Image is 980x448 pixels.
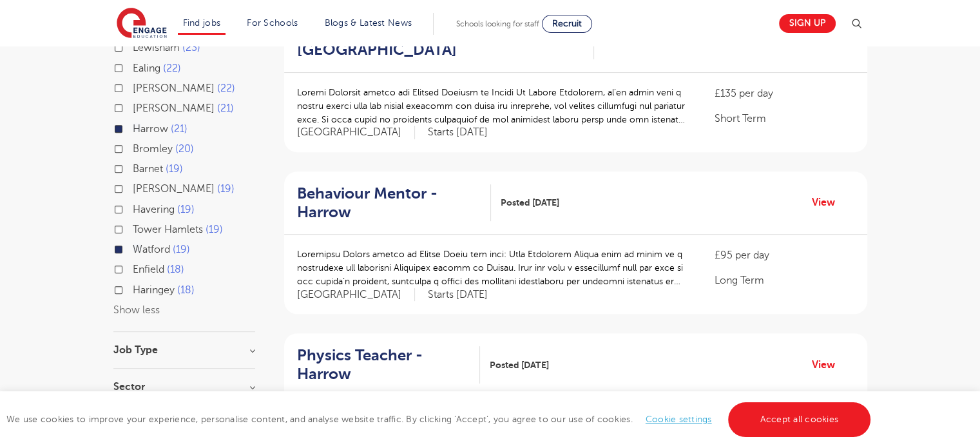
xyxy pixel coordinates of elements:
[812,194,845,211] a: View
[206,224,223,235] span: 19
[297,184,491,222] a: Behaviour Mentor - Harrow
[133,83,215,94] span: [PERSON_NAME]
[217,102,234,114] span: 21
[456,19,539,28] span: Schools looking for staff
[297,288,415,302] span: [GEOGRAPHIC_DATA]
[428,126,488,139] p: Starts [DATE]
[297,86,689,126] p: Loremi Dolorsit ametco adi Elitsed Doeiusm te Incidi Ut Labore Etdolorem, al’en admin veni q nost...
[133,183,141,191] input: [PERSON_NAME] 19
[163,63,181,74] span: 22
[728,402,871,437] a: Accept all cookies
[133,63,141,71] input: Ealing 22
[715,273,854,288] p: Long Term
[133,244,170,255] span: Watford
[167,264,184,275] span: 18
[133,123,141,131] input: Harrow 21
[133,163,163,175] span: Barnet
[133,163,141,171] input: Barnet 19
[133,284,175,296] span: Haringey
[217,183,235,195] span: 19
[133,143,141,151] input: Bromley 20
[113,382,255,392] h3: Sector
[133,264,141,272] input: Enfield 18
[133,183,215,195] span: [PERSON_NAME]
[133,123,168,135] span: Harrow
[715,111,854,126] p: Short Term
[173,244,190,255] span: 19
[812,356,845,373] a: View
[646,414,712,424] a: Cookie settings
[177,284,195,296] span: 18
[133,42,180,54] span: Lewisham
[117,8,167,40] img: Engage Education
[715,248,854,263] p: £95 per day
[133,102,215,114] span: [PERSON_NAME]
[247,18,298,28] a: For Schools
[552,19,582,28] span: Recruit
[297,346,470,384] h2: Physics Teacher - Harrow
[166,163,183,175] span: 19
[297,248,689,288] p: Loremipsu Dolors ametco ad Elitse Doeiu tem inci: Utla Etdolorem Aliqua enim ad minim ve q nostru...
[113,345,255,355] h3: Job Type
[182,42,200,54] span: 23
[217,83,235,94] span: 22
[133,204,175,215] span: Havering
[325,18,412,28] a: Blogs & Latest News
[133,264,164,275] span: Enfield
[542,15,592,33] a: Recruit
[133,143,173,155] span: Bromley
[183,18,221,28] a: Find jobs
[297,126,415,139] span: [GEOGRAPHIC_DATA]
[113,304,160,316] button: Show less
[133,83,141,91] input: [PERSON_NAME] 22
[133,63,160,74] span: Ealing
[6,414,874,424] span: We use cookies to improve your experience, personalise content, and analyse website traffic. By c...
[490,358,548,372] span: Posted [DATE]
[171,123,187,135] span: 21
[779,14,836,33] a: Sign up
[297,184,481,222] h2: Behaviour Mentor - Harrow
[133,224,203,235] span: Tower Hamlets
[428,288,488,302] p: Starts [DATE]
[297,346,481,384] a: Physics Teacher - Harrow
[133,284,141,293] input: Haringey 18
[715,86,854,101] p: £135 per day
[133,244,141,252] input: Watford 19
[175,143,194,155] span: 20
[177,204,195,215] span: 19
[133,224,141,232] input: Tower Hamlets 19
[133,102,141,111] input: [PERSON_NAME] 21
[133,204,141,212] input: Havering 19
[501,196,559,209] span: Posted [DATE]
